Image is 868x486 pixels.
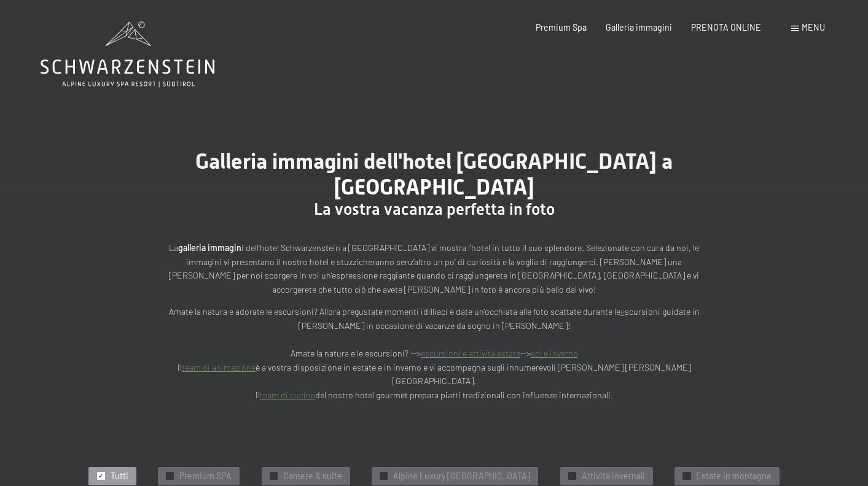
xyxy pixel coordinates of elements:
[531,348,578,358] a: sci e inverno
[606,22,672,33] a: Galleria immagini
[684,472,689,480] span: ✓
[421,348,520,358] a: escursioni e attività estate
[164,241,705,296] p: La i dell’hotel Schwarzenstein a [GEOGRAPHIC_DATA] vi mostra l’hotel in tutto il suo splendore. S...
[691,22,761,33] a: PRENOTA ONLINE
[536,22,587,33] a: Premium Spa
[182,362,256,372] a: team di animazione
[582,470,645,482] span: Attivitá invernali
[164,305,705,402] p: Amate la natura e adorate le escursioni? Allora pregustate momenti idilliaci e date un’occhiata a...
[271,472,276,480] span: ✓
[620,306,625,317] a: e
[168,472,173,480] span: ✓
[283,470,342,482] span: Camere & suite
[179,470,232,482] span: Premium SPA
[393,470,530,482] span: Alpine Luxury [GEOGRAPHIC_DATA]
[195,148,673,199] span: Galleria immagini dell'hotel [GEOGRAPHIC_DATA] a [GEOGRAPHIC_DATA]
[381,472,386,480] span: ✓
[569,472,574,480] span: ✓
[696,470,771,482] span: Estate in montagna
[260,390,315,400] a: team di cucina
[314,200,555,218] span: La vostra vacanza perfetta in foto
[802,22,825,33] span: Menu
[98,472,103,480] span: ✓
[111,470,128,482] span: Tutti
[178,242,241,253] strong: galleria immagin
